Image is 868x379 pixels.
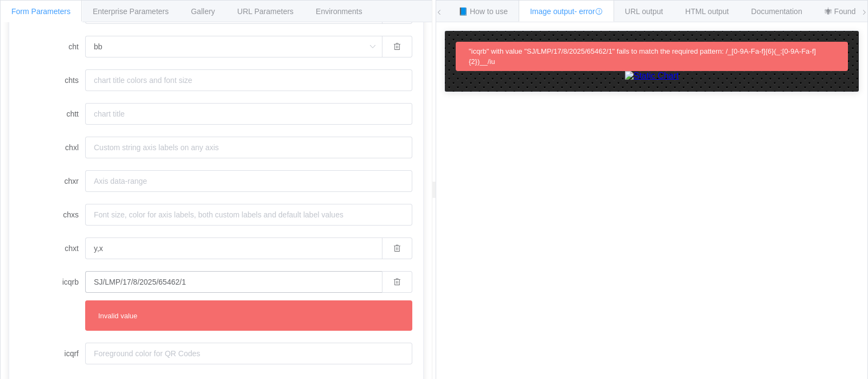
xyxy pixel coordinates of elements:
span: "icqrb" with value "SJ/LMP/17/8/2025/65462/1" fails to match the required pattern: /_[0-9A-Fa-f]{... [469,47,816,66]
a: Static Chart [456,71,848,81]
label: icqrb [20,271,85,293]
input: Background color for QR Codes [85,271,382,293]
input: Select [85,36,382,57]
span: URL Parameters [237,7,293,16]
img: Static Chart [625,71,679,81]
label: chxr [20,170,85,192]
span: Form Parameters [11,7,71,16]
span: URL output [625,7,663,16]
label: chtt [20,103,85,125]
span: Image output [530,7,603,16]
span: 📘 How to use [458,7,508,16]
label: chts [20,69,85,91]
label: chxs [20,204,85,226]
input: chart title colors and font size [85,69,412,91]
label: icqrf [20,343,85,364]
span: Invalid value [98,312,137,320]
span: Enterprise Parameters [93,7,169,16]
span: Environments [316,7,362,16]
input: Axis data-range [85,170,412,192]
input: Display values on your axis lines or change which axes are shown [85,237,382,259]
span: - error [575,7,603,16]
input: Foreground color for QR Codes [85,343,412,364]
input: Custom string axis labels on any axis [85,137,412,158]
input: chart title [85,103,412,125]
span: HTML output [685,7,729,16]
label: chxt [20,237,85,259]
label: cht [20,36,85,57]
label: chxl [20,137,85,158]
span: Documentation [751,7,802,16]
input: Font size, color for axis labels, both custom labels and default label values [85,204,412,226]
span: Gallery [191,7,215,16]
